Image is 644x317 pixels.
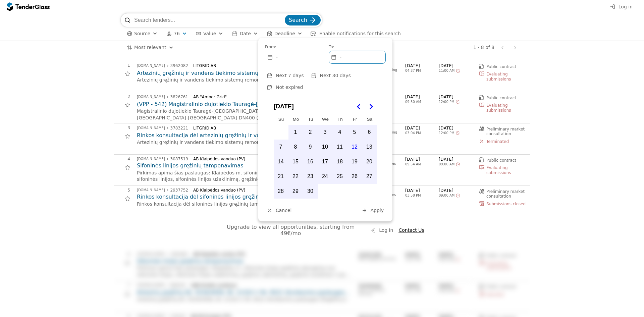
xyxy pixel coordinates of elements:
[170,95,188,99] div: 3826761
[405,100,439,104] span: 09:50 AM
[193,157,346,161] div: AB Klaipėdos vanduo (PV)
[333,155,347,169] button: Thursday, September 18th, 2025
[137,69,352,77] a: Artezinių gręžinių ir vandens tiekimo sistemų remonto ir priežiūros paslaugos
[320,73,351,78] span: Next 30 days
[309,30,403,38] button: Enable notifications for this search
[137,193,352,201] a: Rinkos konsultacija dėl sifoninės linijos gręžinių tamponavimo
[405,69,439,73] span: 04:37 PM
[137,188,188,192] a: [DOMAIN_NAME]2937752
[274,140,288,154] button: Sunday, September 7th, 2025
[486,72,511,81] span: Evaluating submissions
[114,188,130,193] div: 5
[288,125,303,139] button: Monday, September 1st, 2025
[114,94,130,99] div: 2
[319,31,401,36] span: Enable notifications for this search
[360,206,386,215] button: Apply
[288,140,303,154] button: Monday, September 8th, 2025
[318,155,332,169] button: Wednesday, September 17th, 2025
[274,99,294,114] span: [DATE]
[398,227,424,233] span: Contact Us
[486,139,509,144] span: Terminated
[473,45,494,50] div: 1 - 8 of 8
[303,169,317,183] button: Tuesday, September 23rd, 2025
[309,71,353,80] button: Next 30 days
[303,184,317,198] button: Tuesday, September 30th, 2025
[303,125,317,139] button: Tuesday, September 2nd, 2025
[193,188,346,193] div: AB Klaipėdos vanduo (PV)
[486,127,526,136] span: Preliminary market consultation
[405,94,439,100] span: [DATE]
[333,169,347,183] button: Thursday, September 25th, 2025
[265,51,322,64] button: -
[405,125,439,131] span: [DATE]
[274,31,295,36] span: Deadline
[353,101,365,113] button: Go to the Previous Month
[265,206,293,215] button: Cancel
[405,162,439,166] span: 09:54 AM
[439,125,472,131] span: [DATE]
[347,140,362,154] button: Today, Friday, September 12th, 2025
[318,114,333,125] th: Wednesday
[193,63,327,68] div: LITGRID AB
[276,85,303,90] span: Not expired
[174,31,180,37] span: 76
[193,30,226,38] button: Value
[288,114,303,125] th: Monday
[170,157,188,161] div: 3087519
[137,157,165,161] div: [DOMAIN_NAME]
[486,158,516,163] span: Public contract
[439,162,454,166] span: 09:00 AM
[170,126,188,130] div: 3783221
[340,54,341,60] span: -
[619,4,633,9] span: Log in
[439,194,454,198] span: 09:00 AM
[137,95,165,99] div: [DOMAIN_NAME]
[347,125,362,139] button: Friday, September 5th, 2025
[137,139,352,146] p: Artezinių gręžinių ir vandens tiekimo sistemų remonto ir priežiūros paslaugos
[347,114,362,125] th: Friday
[193,126,327,130] div: LITGRID AB
[486,202,526,206] span: Submissions closed
[137,162,352,169] a: Sifoninės linijos gręžinių tamponavimas
[274,114,288,125] th: Sunday
[333,140,347,154] button: Thursday, September 11th, 2025
[137,101,352,108] a: (VPP - 542) Magistralinio dujotiekio Tauragė-[GEOGRAPHIC_DATA] dn400 (l-102,9 km), md [GEOGRAPHIC...
[227,224,356,236] span: Upgrade to view all opportunities, starting from 49€/mo
[303,140,317,154] button: Tuesday, September 9th, 2025
[137,201,352,208] p: Rinkos konsultacija dėl sifoninės linijos gręžinių tamponavimo
[276,208,291,213] span: Cancel
[329,45,334,49] span: To:
[137,132,352,139] a: Rinkos konsultacija dėl artezinių gręžinių ir vandens tiekimo sistemų remonto ir priežiūros pasla...
[274,155,288,169] button: Sunday, September 14th, 2025
[137,108,352,121] p: Magistralinio dujotiekio Tauragė-[GEOGRAPHIC_DATA] dn400 (l-102,9 km), md [GEOGRAPHIC_DATA]-[GEOG...
[137,126,188,130] a: [DOMAIN_NAME]3783221
[137,157,188,161] a: [DOMAIN_NAME]3087519
[439,69,454,73] span: 11:00 AM
[288,184,303,198] button: Monday, September 29th, 2025
[486,103,511,112] span: Evaluating submissions
[347,155,362,169] button: Friday, September 19th, 2025
[203,31,216,36] span: Value
[362,125,376,139] button: Saturday, September 6th, 2025
[276,73,304,78] span: Next 7 days
[486,96,516,100] span: Public contract
[137,189,165,192] div: [DOMAIN_NAME]
[362,155,376,169] button: Saturday, September 20th, 2025
[486,165,511,175] span: Evaluating submissions
[265,45,276,49] span: From:
[164,30,190,38] button: 76
[170,188,188,192] div: 2937752
[137,170,352,183] p: Pirkimas apima šias paslaugas: Klaipėdos m. sifoninės linijos gręžinio atjungimą nuo sifoninės li...
[362,114,377,125] th: Saturday
[333,114,347,125] th: Thursday
[303,155,317,169] button: Tuesday, September 16th, 2025
[439,157,472,162] span: [DATE]
[137,77,352,84] p: Artezinių gręžinių ir vandens tiekimo sistemų remonto ir priežiūros paslaugos
[274,184,288,198] button: Sunday, September 28th, 2025
[362,140,376,154] button: Saturday, September 13th, 2025
[347,169,362,183] button: Friday, September 26th, 2025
